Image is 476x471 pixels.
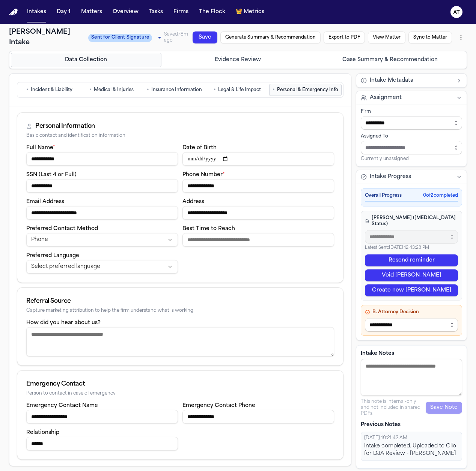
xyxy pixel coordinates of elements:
[26,179,178,193] input: SSN
[365,193,402,199] span: Overall Progress
[361,350,462,357] label: Intake Notes
[146,5,166,19] button: Tasks
[315,53,465,67] button: Go to Case Summary & Recommendation step
[207,84,268,96] button: Go to Legal & Life Impact
[182,179,334,193] input: Phone number
[361,399,426,417] p: This note is internal-only and not included in shared PDFs.
[26,410,178,423] input: Emergency contact name
[26,297,334,306] div: Referral Source
[182,199,204,205] label: Address
[324,31,365,43] button: Export to PDF
[361,156,409,162] span: Currently unassigned
[269,84,342,96] button: Go to Personal & Emergency Info
[54,5,74,19] button: Day 1
[455,31,467,44] button: More actions
[26,86,29,94] span: •
[423,193,458,199] span: 0 of 2 completed
[356,74,467,87] button: Intake Metadata
[26,152,178,166] input: Full name
[88,32,164,43] div: Update intake status
[361,421,462,429] p: Previous Notes
[408,31,452,43] button: Sync to Matter
[26,253,79,259] label: Preferred Language
[365,284,458,296] button: Create new [PERSON_NAME]
[35,122,95,131] div: Personal Information
[182,233,334,247] input: Best time to reach
[78,5,105,19] button: Matters
[277,87,338,93] span: Personal & Emergency Info
[24,5,49,19] button: Intakes
[365,254,458,266] button: Resend reminder
[26,206,178,220] input: Email address
[370,173,411,181] span: Intake Progress
[370,94,402,102] span: Assignment
[356,91,467,105] button: Assignment
[244,8,264,16] span: Metrics
[453,10,460,15] text: AT
[365,269,458,281] button: Void [PERSON_NAME]
[370,77,413,84] span: Intake Metadata
[361,359,462,396] textarea: Intake notes
[361,116,462,130] input: Select firm
[81,84,142,96] button: Go to Medical & Injuries
[94,87,134,93] span: Medical & Injuries
[182,403,255,408] label: Emergency Contact Phone
[236,8,242,16] span: crown
[110,5,142,19] button: Overview
[356,170,467,184] button: Intake Progress
[182,172,225,178] label: Phone Number
[364,443,459,458] div: Intake completed. Uploaded to Clio for DJA Review - [PERSON_NAME]
[196,5,228,19] button: The Flock
[365,215,458,227] h4: [PERSON_NAME] ([MEDICAL_DATA] Status)
[361,141,462,154] input: Assign to staff member
[31,87,72,93] span: Incident & Liability
[11,53,465,67] nav: Intake steps
[26,133,334,139] div: Basic contact and identification information
[26,308,334,314] div: Capture marketing attribution to help the firm understand what is working
[220,31,321,43] button: Generate Summary & Recommendation
[9,9,18,16] img: Finch Logo
[9,27,84,48] h1: [PERSON_NAME] Intake
[26,199,64,205] label: Email Address
[26,145,55,151] label: Full Name
[182,410,334,423] input: Emergency contact phone
[193,31,217,43] button: Save
[88,34,152,42] span: Sent for Client Signature
[273,86,275,94] span: •
[163,53,313,67] button: Go to Evidence Review step
[19,84,80,96] button: Go to Incident & Liability
[214,86,216,94] span: •
[143,84,205,96] button: Go to Insurance Information
[26,403,98,408] label: Emergency Contact Name
[11,53,161,67] button: Go to Data Collection step
[26,226,98,232] label: Preferred Contact Method
[182,206,334,220] input: Address
[26,380,334,389] div: Emergency Contact
[26,430,59,435] label: Relationship
[170,5,191,19] button: Firms
[365,309,458,315] h4: B. Attorney Decision
[26,172,77,178] label: SSN (Last 4 or Full)
[364,435,459,441] div: [DATE] 10:21:42 AM
[26,320,101,326] label: How did you hear about us?
[182,145,217,151] label: Date of Birth
[9,9,18,16] a: Home
[151,87,202,93] span: Insurance Information
[365,245,458,251] p: Latest Sent: [DATE] 12:43:28 PM
[89,86,92,94] span: •
[182,226,235,232] label: Best Time to Reach
[164,32,188,43] span: Saved 78m ago
[233,5,267,19] button: crownMetrics
[368,31,405,43] button: View Matter
[147,86,149,94] span: •
[361,133,462,139] div: Assigned To
[182,152,334,166] input: Date of birth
